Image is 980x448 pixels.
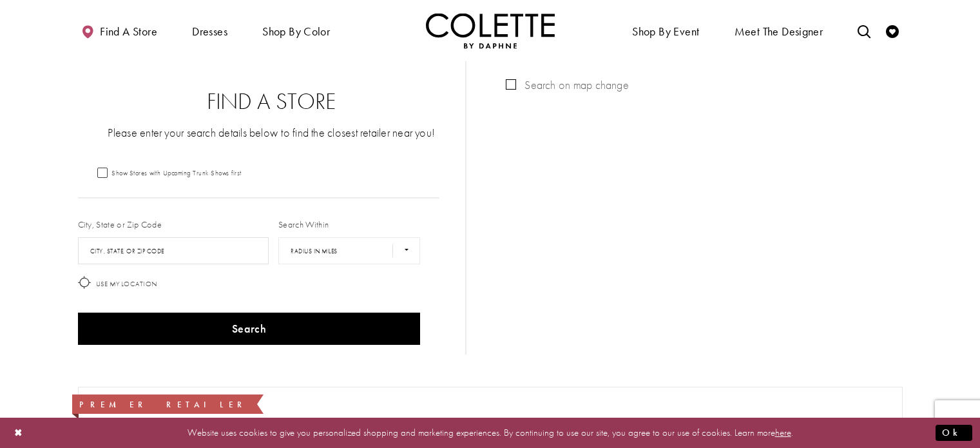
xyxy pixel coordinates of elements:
[262,25,330,38] span: Shop by color
[104,124,440,141] p: Please enter your search details below to find the closest retailer near you!
[278,237,420,264] select: Radius In Miles
[632,25,699,38] span: Shop By Event
[100,25,157,38] span: Find a store
[8,422,30,444] button: Close Dialog
[192,25,227,38] span: Dresses
[854,13,874,48] a: Toggle search
[629,13,702,48] span: Shop By Event
[731,13,827,48] a: Meet the designer
[78,237,269,264] input: City, State, or ZIP Code
[78,313,421,345] button: Search
[426,13,555,48] a: Visit Home Page
[775,426,791,439] a: here
[278,218,329,231] label: Search Within
[492,61,902,355] div: Map with store locations
[426,13,555,48] img: Colette by Daphne
[78,13,160,48] a: Find a store
[111,168,242,177] span: Show Stores with Upcoming Trunk Shows first
[189,13,231,48] span: Dresses
[79,399,248,410] span: Premier Retailer
[93,424,887,442] p: Website uses cookies to give you personalized shopping and marketing experiences. By continuing t...
[735,25,823,38] span: Meet the designer
[883,13,902,48] a: Check Wishlist
[104,89,440,115] h2: Find a Store
[78,218,162,231] label: City, State or Zip Code
[259,13,333,48] span: Shop by color
[936,425,972,441] button: Submit Dialog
